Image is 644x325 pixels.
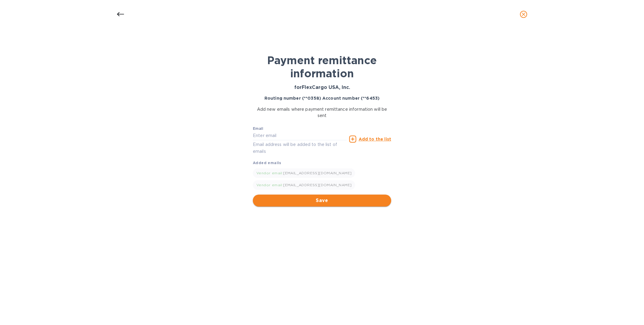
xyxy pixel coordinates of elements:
b: Routing number (**0358) Account number (**6453) [264,96,380,101]
p: Email address will be added to the list of emails [253,141,347,155]
h3: for FlexCargo USA, Inc. [253,85,391,90]
b: Added emails [253,161,281,165]
label: Email [253,127,263,130]
b: Payment remittance information [267,54,377,80]
p: Add new emails where payment remittance information will be sent [253,106,391,119]
button: Save [253,195,391,207]
input: Enter email [253,131,347,140]
span: Save [258,197,386,204]
u: Add to the list [359,137,391,141]
button: close [516,7,531,21]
